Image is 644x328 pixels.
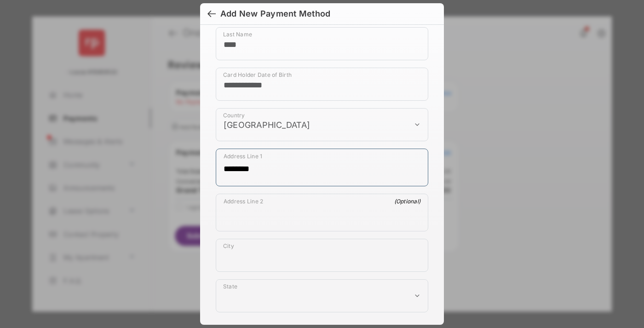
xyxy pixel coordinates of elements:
div: payment_method_screening[postal_addresses][locality] [216,239,428,272]
div: payment_method_screening[postal_addresses][country] [216,108,428,141]
div: payment_method_screening[postal_addresses][administrativeArea] [216,279,428,312]
div: Add New Payment Method [220,9,330,19]
div: payment_method_screening[postal_addresses][addressLine2] [216,194,428,231]
div: payment_method_screening[postal_addresses][addressLine1] [216,149,428,186]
